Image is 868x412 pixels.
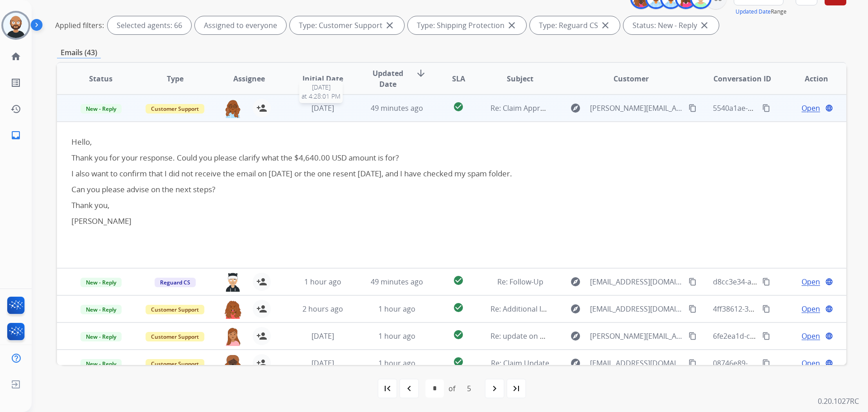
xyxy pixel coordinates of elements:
[590,358,683,369] span: [EMAIL_ADDRESS][DOMAIN_NAME]
[302,304,343,314] span: 2 hours ago
[736,8,787,15] span: Range
[89,73,113,84] span: Status
[623,16,719,34] div: Status: New - Reply
[256,303,267,314] mat-icon: person_add
[713,358,849,368] span: 08746e89-52fa-4405-9366-39e80f66a850
[736,8,771,15] button: Updated Date
[404,383,415,394] mat-icon: navigate_before
[378,358,415,368] span: 1 hour ago
[825,104,833,112] mat-icon: language
[825,278,833,286] mat-icon: language
[371,103,423,113] span: 49 minutes ago
[825,332,833,340] mat-icon: language
[772,63,846,95] th: Action
[689,305,697,313] mat-icon: content_copy
[802,303,820,314] span: Open
[224,300,242,319] img: agent-avatar
[452,73,465,84] span: SLA
[224,327,242,346] img: agent-avatar
[506,20,517,31] mat-icon: close
[80,359,122,369] span: New - Reply
[311,331,334,341] span: [DATE]
[489,383,500,394] mat-icon: navigate_next
[530,16,620,34] div: Type: Reguard CS
[256,331,267,341] mat-icon: person_add
[195,16,286,34] div: Assigned to everyone
[146,104,204,114] span: Customer Support
[71,216,132,226] font: [PERSON_NAME]
[224,354,242,373] img: agent-avatar
[613,73,649,84] span: Customer
[256,276,267,287] mat-icon: person_add
[818,396,859,407] p: 0.20.1027RC
[80,305,122,314] span: New - Reply
[762,332,770,340] mat-icon: content_copy
[491,304,580,314] span: Re: Additional Information
[71,200,109,210] font: Thank you,
[590,276,683,287] span: [EMAIL_ADDRESS][DOMAIN_NAME]
[762,359,770,367] mat-icon: content_copy
[311,103,334,113] span: [DATE]
[825,359,833,367] mat-icon: language
[689,359,697,367] mat-icon: content_copy
[80,104,122,114] span: New - Reply
[699,20,710,31] mat-icon: close
[762,278,770,286] mat-icon: content_copy
[590,103,683,114] span: [PERSON_NAME][EMAIL_ADDRESS][PERSON_NAME][DOMAIN_NAME]
[304,277,341,287] span: 1 hour ago
[689,278,697,286] mat-icon: content_copy
[311,358,334,368] span: [DATE]
[368,68,409,90] span: Updated Date
[108,16,191,34] div: Selected agents: 66
[10,77,21,88] mat-icon: list_alt
[146,359,204,369] span: Customer Support
[71,152,399,163] font: Thank you for your response. Could you please clarify what the $4,640.00 USD amount is for?
[71,168,512,179] font: I also want to confirm that I did not receive the email on [DATE] or the one resent [DATE], and I...
[408,16,526,34] div: Type: Shipping Protection
[57,47,101,58] p: Emails (43)
[384,20,395,31] mat-icon: close
[302,92,340,101] span: at 4:28:01 PM
[10,130,21,141] mat-icon: inbox
[233,73,265,84] span: Assignee
[10,104,21,114] mat-icon: history
[570,103,581,114] mat-icon: explore
[378,331,415,341] span: 1 hour ago
[689,104,697,112] mat-icon: content_copy
[453,356,464,367] mat-icon: check_circle
[10,51,21,62] mat-icon: home
[570,276,581,287] mat-icon: explore
[80,278,122,287] span: New - Reply
[302,73,343,84] span: Initial Date
[713,73,771,84] span: Conversation ID
[590,331,683,341] span: [PERSON_NAME][EMAIL_ADDRESS][DOMAIN_NAME]
[55,20,104,31] p: Applied filters:
[570,331,581,341] mat-icon: explore
[224,273,242,292] img: agent-avatar
[415,68,426,79] mat-icon: arrow_downward
[491,103,557,113] span: Re: Claim Approved
[713,277,851,287] span: d8cc3e34-a54e-48cd-9897-3e8c97b725c0
[570,358,581,369] mat-icon: explore
[762,104,770,112] mat-icon: content_copy
[802,276,820,287] span: Open
[802,103,820,114] span: Open
[290,16,404,34] div: Type: Customer Support
[802,331,820,341] span: Open
[713,331,843,341] span: 6fe2ea1d-c33a-4e30-8df8-5ef5a6cf30af
[713,304,849,314] span: 4ff38612-3ab1-4259-8c41-ad1841b4c239
[497,277,543,287] span: Re: Follow-Up
[382,383,393,394] mat-icon: first_page
[155,278,196,287] span: Reguard CS
[146,305,204,314] span: Customer Support
[511,383,522,394] mat-icon: last_page
[378,304,415,314] span: 1 hour ago
[491,331,583,341] span: Re: update on depot order.
[448,383,455,394] div: of
[590,303,683,314] span: [EMAIL_ADDRESS][DOMAIN_NAME]
[3,13,28,38] img: avatar
[371,277,423,287] span: 49 minutes ago
[256,358,267,369] mat-icon: person_add
[802,358,820,369] span: Open
[80,332,122,341] span: New - Reply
